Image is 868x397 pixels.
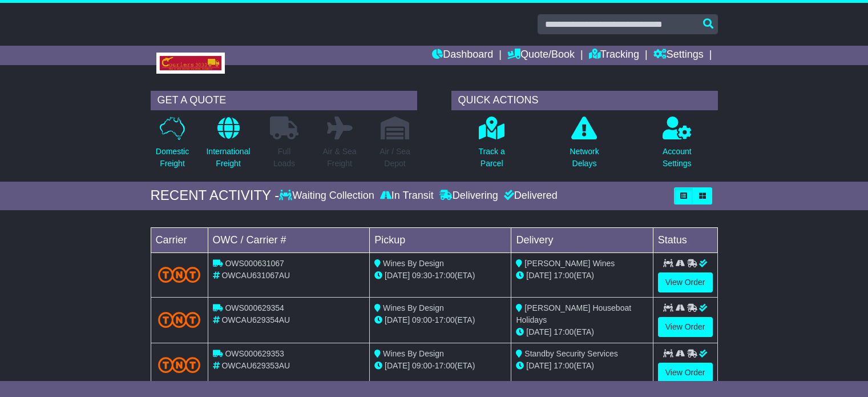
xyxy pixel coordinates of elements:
[526,361,551,370] span: [DATE]
[570,146,599,170] p: Network Delays
[658,272,713,292] a: View Order
[437,190,501,202] div: Delivering
[156,146,189,170] p: Domestic Freight
[383,303,444,312] span: Wines By Design
[221,271,290,280] span: OWCAU631067AU
[516,270,648,282] div: (ETA)
[385,361,410,370] span: [DATE]
[658,317,713,337] a: View Order
[516,303,631,324] span: [PERSON_NAME] Houseboat Holidays
[225,349,284,358] span: OWS000629353
[524,259,615,268] span: [PERSON_NAME] Wines
[526,271,551,280] span: [DATE]
[435,361,455,370] span: 17:00
[435,271,455,280] span: 17:00
[374,360,506,372] div: - (ETA)
[554,271,574,280] span: 17:00
[221,315,290,324] span: OWCAU629354AU
[412,271,432,280] span: 09:30
[385,271,410,280] span: [DATE]
[225,303,284,312] span: OWS000629354
[554,327,574,336] span: 17:00
[151,227,208,252] td: Carrier
[653,227,717,252] td: Status
[322,146,356,170] p: Air & Sea Freight
[507,46,575,65] a: Quote/Book
[501,190,558,202] div: Delivered
[158,312,201,327] img: TNT_Domestic.png
[205,116,251,176] a: InternationalFreight
[478,116,506,176] a: Track aParcel
[662,116,692,176] a: AccountSettings
[377,190,437,202] div: In Transit
[279,190,377,202] div: Waiting Collection
[270,146,298,170] p: Full Loads
[385,315,410,324] span: [DATE]
[516,360,648,372] div: (ETA)
[158,357,201,372] img: TNT_Domestic.png
[158,267,201,282] img: TNT_Domestic.png
[380,146,410,170] p: Air / Sea Depot
[511,227,653,252] td: Delivery
[479,146,505,170] p: Track a Parcel
[151,91,417,110] div: GET A QUOTE
[524,349,617,358] span: Standby Security Services
[155,116,189,176] a: DomesticFreight
[432,46,493,65] a: Dashboard
[658,363,713,383] a: View Order
[554,361,574,370] span: 17:00
[516,326,648,338] div: (ETA)
[221,361,290,370] span: OWCAU629353AU
[653,46,704,65] a: Settings
[370,227,511,252] td: Pickup
[374,314,506,326] div: - (ETA)
[151,187,280,204] div: RECENT ACTIVITY -
[383,349,444,358] span: Wines By Design
[383,259,444,268] span: Wines By Design
[569,116,599,176] a: NetworkDelays
[412,315,432,324] span: 09:00
[225,259,284,268] span: OWS000631067
[663,146,692,170] p: Account Settings
[435,315,455,324] span: 17:00
[589,46,639,65] a: Tracking
[206,146,250,170] p: International Freight
[526,327,551,336] span: [DATE]
[451,91,718,110] div: QUICK ACTIONS
[208,227,370,252] td: OWC / Carrier #
[374,270,506,282] div: - (ETA)
[412,361,432,370] span: 09:00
